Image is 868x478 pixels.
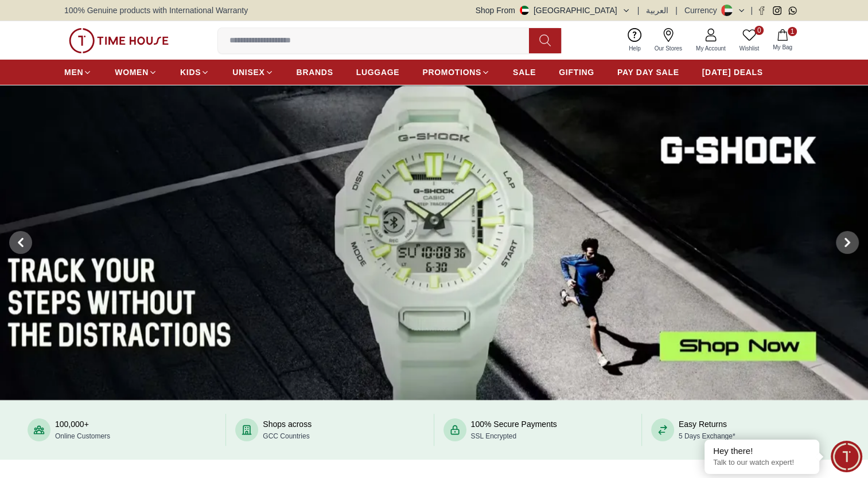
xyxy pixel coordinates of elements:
button: العربية [646,5,668,16]
a: UNISEX [232,62,273,83]
a: GIFTING [559,62,594,83]
a: Our Stores [648,26,689,55]
button: 1My Bag [766,27,799,54]
span: | [637,5,640,16]
div: Hey there! [713,445,811,457]
span: WOMEN [115,66,149,78]
a: 0Wishlist [733,26,766,55]
span: | [750,5,753,16]
p: Talk to our watch expert! [713,458,811,468]
img: United Arab Emirates [520,6,529,15]
span: Help [624,44,645,53]
span: Our Stores [650,44,687,53]
span: LUGGAGE [356,66,400,78]
span: MEN [64,66,83,78]
a: BRANDS [297,62,333,83]
span: 1 [788,27,797,36]
span: 0 [754,26,764,35]
span: PROMOTIONS [422,66,481,78]
span: SALE [513,66,536,78]
div: Shops across [263,418,312,441]
button: Shop From[GEOGRAPHIC_DATA] [476,5,630,16]
img: ... [69,28,169,53]
span: UNISEX [232,66,264,78]
a: Facebook [757,6,766,15]
a: Whatsapp [788,6,797,15]
span: PAY DAY SALE [617,66,679,78]
div: Currency [684,5,722,16]
a: WOMEN [115,62,157,83]
a: LUGGAGE [356,62,400,83]
span: SSL Encrypted [471,432,517,440]
span: 5 Days Exchange* [679,432,735,440]
a: KIDS [180,62,209,83]
span: [DATE] DEALS [702,66,763,78]
span: Online Customers [55,432,110,440]
span: GCC Countries [263,432,309,440]
div: 100% Secure Payments [471,418,557,441]
div: Chat Widget [831,441,862,472]
span: Wishlist [735,44,764,53]
a: Help [622,26,648,55]
div: 100,000+ [55,418,110,441]
span: BRANDS [297,66,333,78]
a: MEN [64,62,92,83]
a: SALE [513,62,536,83]
span: GIFTING [559,66,594,78]
a: [DATE] DEALS [702,62,763,83]
span: | [675,5,678,16]
span: KIDS [180,66,201,78]
a: Instagram [773,6,781,15]
a: PROMOTIONS [422,62,490,83]
span: 100% Genuine products with International Warranty [64,5,248,16]
span: My Account [691,44,730,53]
span: My Bag [768,43,797,52]
a: PAY DAY SALE [617,62,679,83]
div: Easy Returns [679,418,735,441]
